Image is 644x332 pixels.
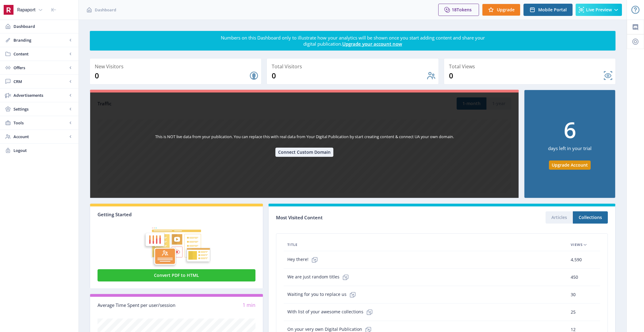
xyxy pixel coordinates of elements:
[95,7,116,13] span: Dashboard
[13,23,74,29] span: Dashboard
[155,134,454,148] div: This is NOT live data from your publication. You can replace this with real data from Your Digita...
[549,160,591,170] button: Upgrade Account
[586,7,612,12] span: Live Preview
[98,302,177,309] div: Average Time Spent per user/session
[287,306,376,318] span: With list of your awesome collections
[576,4,622,16] button: Live Preview
[287,271,352,283] span: We are just random titles
[573,211,608,224] button: Collections
[13,134,67,140] span: Account
[287,254,321,266] span: Hey there!
[276,213,442,222] div: Most Visited Content
[523,4,573,16] button: Mobile Portal
[342,41,402,47] a: Upgrade your account now
[497,7,515,12] span: Upgrade
[571,308,576,316] span: 25
[13,106,67,112] span: Settings
[272,71,426,81] div: 0
[564,119,576,141] div: 6
[538,7,567,12] span: Mobile Portal
[177,302,256,309] div: 1 min
[287,289,359,301] span: Waiting for you to replace us
[13,65,67,71] span: Offers
[457,7,472,13] span: Tokens
[13,147,74,153] span: Logout
[546,211,573,224] button: Articles
[13,51,67,57] span: Content
[482,4,520,16] button: Upgrade
[95,71,249,81] div: 0
[13,37,67,43] span: Branding
[98,217,255,268] img: graphic
[449,71,603,81] div: 0
[13,120,67,126] span: Tools
[95,62,259,71] div: New Visitors
[275,148,333,157] button: Connect Custom Domain
[449,62,613,71] div: Total Views
[272,62,436,71] div: Total Visitors
[571,256,582,263] span: 4,590
[13,92,67,98] span: Advertisements
[571,241,583,248] span: Views
[571,274,578,281] span: 450
[438,4,479,16] button: 18Tokens
[571,291,576,298] span: 30
[4,5,13,15] img: 30d4eecd-fdac-4849-ba67-d50181350027.png
[98,211,255,217] div: Getting Started
[548,141,592,160] div: days left in your trial
[220,35,485,47] div: Numbers on this Dashboard only to illustrate how your analytics will be shown once you start addi...
[17,3,36,17] div: Rapaport
[13,78,67,85] span: CRM
[287,241,297,248] span: Title
[98,269,255,281] button: Convert PDF to HTML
